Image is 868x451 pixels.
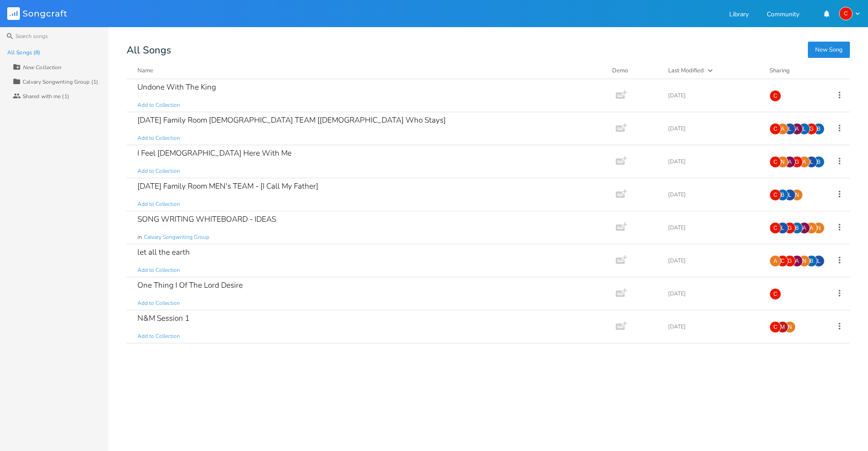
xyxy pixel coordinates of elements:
div: Undone With The King [137,83,216,91]
div: logansmusic [777,222,788,234]
span: Calvary Songwriting Group [144,233,209,241]
div: brintonlindsey88 [806,255,817,267]
div: [DATE] Family Room MEN's TEAM - [I Call My Father] [137,182,318,190]
div: N&M Session 1 [137,314,189,322]
a: Library [729,11,749,19]
div: I Feel [DEMOGRAPHIC_DATA] Here With Me [137,149,292,157]
div: Calvary Jupiter Songwriting Team [769,222,781,234]
div: noahcplourde [791,189,803,201]
div: [DATE] [668,291,759,296]
div: aryy [798,222,810,234]
div: Last Modified [668,66,704,75]
div: Calvary Jupiter Songwriting Team [769,288,781,300]
div: noahcplourde [784,321,796,333]
button: Last Modified [668,66,759,75]
div: Name [137,66,153,75]
div: All Songs (8) [7,50,40,55]
div: logansmusic [806,156,817,168]
div: All Songs [127,45,850,55]
span: Add to Collection [137,332,180,340]
a: Community [767,11,799,19]
div: aryy [791,123,803,135]
span: Add to Collection [137,134,180,142]
div: noahcplourde [777,156,788,168]
div: Calvary Jupiter Songwriting Team [769,156,781,168]
div: Sharing [769,66,824,75]
div: SONG WRITING WHITEBOARD - IDEAS [137,215,276,223]
div: arebornimage [806,222,817,234]
span: Add to Collection [137,167,180,175]
div: [DATE] [668,192,759,197]
button: C [839,7,861,20]
div: Calvary Jupiter Songwriting Team [769,189,781,201]
div: Shared with me (1) [23,94,69,99]
div: [DATE] [668,258,759,263]
div: arebornimage [769,255,781,267]
div: [DATE] [668,126,759,131]
div: brintonlindsey88 [777,189,788,201]
div: brintonlindsey88 [813,123,825,135]
div: brintonlindsey88 [791,222,803,234]
div: logansmusic [813,255,825,267]
div: [DATE] [668,93,759,98]
div: Calvary Songwriting Group (1) [23,79,98,85]
div: glindseycreates [806,123,817,135]
div: arebornimage [777,123,788,135]
div: Calvary Jupiter Songwriting Team [769,321,781,333]
div: glindseycreates [784,255,796,267]
div: brintonlindsey88 [813,156,825,168]
div: aryy [784,156,796,168]
button: Name [137,66,601,75]
div: noahcplourde [813,222,825,234]
div: New Collection [23,65,61,70]
div: logansmusic [784,123,796,135]
div: One Thing I Of The Lord Desire [137,281,243,289]
button: New Song [808,42,850,58]
span: in [137,233,142,241]
div: Calvary Jupiter Songwriting Team [769,123,781,135]
div: lindsay.rupe1015 [798,123,810,135]
div: arebornimage [798,156,810,168]
div: [DATE] [668,324,759,329]
span: Add to Collection [137,299,180,307]
span: Add to Collection [137,101,180,109]
div: Calvary Jupiter Songwriting Team [839,7,853,20]
div: glindseycreates [791,156,803,168]
span: Add to Collection [137,200,180,208]
div: logansmusic [784,189,796,201]
span: Add to Collection [137,266,180,274]
div: Calvary Jupiter Songwriting Team [769,90,781,102]
div: [DATE] Family Room [DEMOGRAPHIC_DATA] TEAM [[DEMOGRAPHIC_DATA] Who Stays] [137,116,446,124]
div: mhschallmo [777,321,788,333]
div: aryy [791,255,803,267]
div: [DATE] [668,159,759,164]
div: let all the earth [137,248,190,256]
div: noahcplourde [798,255,810,267]
div: [DATE] [668,225,759,230]
div: glindseycreates [784,222,796,234]
div: Calvary Jupiter Songwriting Team [777,255,788,267]
div: Demo [612,66,657,75]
